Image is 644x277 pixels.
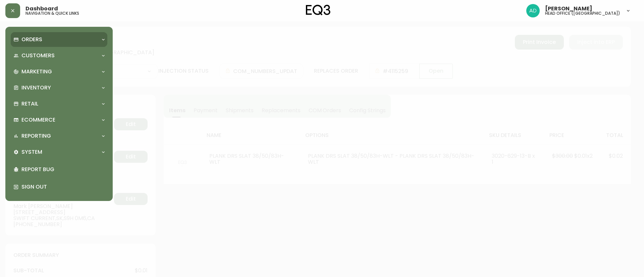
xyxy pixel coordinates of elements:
p: Orders [21,36,42,43]
div: Ecommerce [11,113,107,127]
div: Sign Out [11,178,107,196]
div: Reporting [11,129,107,143]
span: [PERSON_NAME] [545,6,592,11]
div: Marketing [11,64,107,79]
div: Customers [11,48,107,63]
p: Report Bug [21,166,105,173]
p: Inventory [21,84,51,91]
p: Sign Out [21,183,105,191]
img: d8effa94dd6239b168051e3e8076aa0c [526,4,540,17]
div: Inventory [11,80,107,95]
h5: head office ([GEOGRAPHIC_DATA]) [545,11,620,15]
h5: navigation & quick links [25,11,79,15]
span: Dashboard [25,6,58,11]
div: Retail [11,96,107,111]
div: Orders [11,32,107,47]
p: Customers [21,52,55,59]
p: Retail [21,100,38,108]
p: Reporting [21,132,51,140]
img: logo [306,5,331,15]
div: System [11,145,107,159]
p: Ecommerce [21,116,55,124]
p: System [21,148,42,156]
p: Marketing [21,68,52,75]
div: Report Bug [11,161,107,178]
